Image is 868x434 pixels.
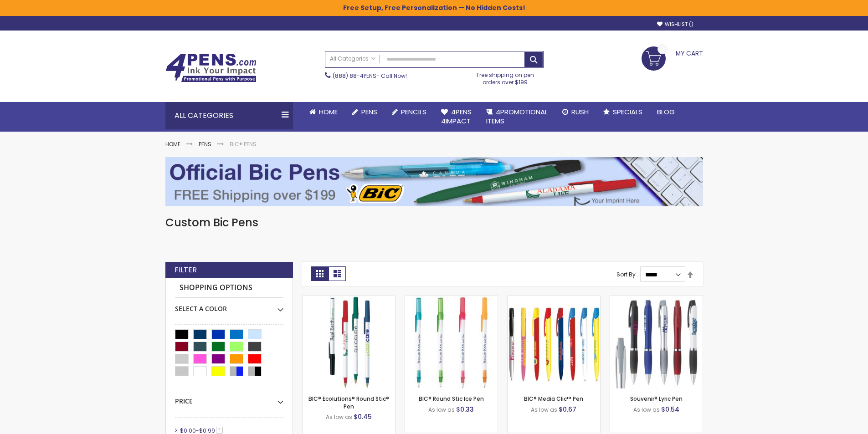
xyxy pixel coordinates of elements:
[630,395,683,403] a: Souvenir® Lyric Pen
[175,298,283,313] div: Select A Color
[401,107,426,117] span: Pencils
[303,296,395,303] a: BIC® Ecolutions® Round Stic® Pen
[405,296,498,303] a: BIC® Round Stic Ice Pen
[308,395,389,410] a: BIC® Ecolutions® Round Stic® Pen
[361,107,377,117] span: Pens
[531,406,557,414] span: As low as
[165,53,257,82] img: 4Pens Custom Pens and Promotional Products
[175,278,283,298] strong: Shopping Options
[456,405,474,414] span: $0.33
[596,102,650,122] a: Specials
[303,296,395,388] img: BIC® Ecolutions® Round Stic® Pen
[345,102,385,122] a: Pens
[165,215,703,230] h1: Custom Bic Pens
[199,140,211,148] a: Pens
[419,395,484,403] a: BIC® Round Stic Ice Pen
[175,390,283,406] div: Price
[333,72,407,80] span: - Call Now!
[616,271,636,278] label: Sort By
[165,140,180,148] a: Home
[165,102,293,129] div: All Categories
[508,296,600,388] img: BIC® Media Clic™ Pen
[311,266,329,281] strong: Grid
[486,107,548,126] span: 4PROMOTIONAL ITEMS
[165,157,703,206] img: BIC® Pens
[330,55,375,62] span: All Categories
[657,21,693,28] a: Wishlist
[175,265,197,275] strong: Filter
[441,107,472,126] span: 4Pens 4impact
[319,107,338,117] span: Home
[230,140,257,148] strong: BIC® Pens
[385,102,434,122] a: Pencils
[325,51,380,66] a: All Categories
[326,413,352,421] span: As low as
[428,406,455,414] span: As low as
[524,395,583,403] a: BIC® Media Clic™ Pen
[354,412,372,421] span: $0.45
[555,102,596,122] a: Rush
[333,72,376,80] a: (888) 88-4PENS
[613,107,642,117] span: Specials
[650,102,682,122] a: Blog
[610,296,703,388] img: Souvenir® Lyric Pen
[633,406,660,414] span: As low as
[559,405,576,414] span: $0.67
[571,107,589,117] span: Rush
[610,296,703,303] a: Souvenir® Lyric Pen
[467,68,544,86] div: Free shipping on pen orders over $199
[216,427,223,434] span: 7
[661,405,679,414] span: $0.54
[434,102,479,132] a: 4Pens4impact
[405,296,498,388] img: BIC® Round Stic Ice Pen
[302,102,345,122] a: Home
[657,107,675,117] span: Blog
[508,296,600,303] a: BIC® Media Clic™ Pen
[479,102,555,132] a: 4PROMOTIONALITEMS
